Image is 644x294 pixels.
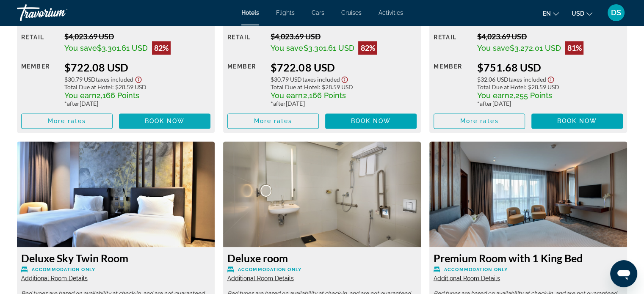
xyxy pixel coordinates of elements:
[302,76,340,83] span: Taxes included
[238,267,301,272] span: Accommodation Only
[64,91,97,100] span: You earn
[273,100,286,107] span: after
[565,41,583,55] div: 81%
[546,74,556,83] button: Show Taxes and Fees disclaimer
[133,74,144,83] button: Show Taxes and Fees disclaimer
[543,10,551,17] span: en
[64,61,210,74] div: $722.08 USD
[64,100,210,107] div: * [DATE]
[21,61,58,107] div: Member
[227,251,417,264] h3: Deluxe room
[271,44,303,52] span: You save
[479,100,492,107] span: after
[227,32,264,55] div: Retail
[271,61,417,74] div: $722.08 USD
[303,44,354,52] span: $3,301.61 USD
[477,100,623,107] div: * [DATE]
[303,91,345,100] span: 2,166 Points
[271,32,417,41] div: $4,023.69 USD
[429,141,627,247] img: Premium Room with 1 King Bed
[97,44,148,52] span: $3,301.61 USD
[557,118,597,124] span: Book now
[64,32,210,41] div: $4,023.69 USD
[477,83,623,91] div: : $28.59 USD
[543,7,559,19] button: Change language
[351,118,391,124] span: Book now
[227,61,264,107] div: Member
[271,83,318,91] span: Total Due at Hotel
[340,74,350,83] button: Show Taxes and Fees disclaimer
[17,2,102,24] a: Travorium
[152,41,171,55] div: 82%
[611,8,621,17] span: DS
[64,44,97,52] span: You save
[444,267,508,272] span: Accommodation Only
[119,113,210,129] button: Book now
[312,9,324,16] a: Cars
[572,10,584,17] span: USD
[508,76,546,83] span: Taxes included
[21,113,113,129] button: More rates
[223,141,421,247] img: Deluxe room
[64,83,112,91] span: Total Due at Hotel
[610,260,637,287] iframe: Кнопка запуска окна обмена сообщениями
[32,267,95,272] span: Accommodation Only
[97,91,139,100] span: 2,166 Points
[271,91,303,100] span: You earn
[96,76,133,83] span: Taxes included
[271,76,302,83] span: $30.79 USD
[254,118,293,124] span: More rates
[67,100,80,107] span: after
[17,141,215,247] img: Deluxe Sky Twin Room
[325,113,417,129] button: Book now
[531,113,623,129] button: Book now
[572,7,592,19] button: Change currency
[509,91,552,100] span: 2,255 Points
[509,44,561,52] span: $3,272.01 USD
[276,9,295,16] a: Flights
[241,9,259,16] a: Hotels
[21,32,58,55] div: Retail
[358,41,377,55] div: 82%
[477,61,623,74] div: $751.68 USD
[271,83,417,91] div: : $28.59 USD
[477,44,509,52] span: You save
[477,91,509,100] span: You earn
[434,32,470,55] div: Retail
[64,83,210,91] div: : $28.59 USD
[21,275,88,281] span: Additional Room Details
[145,118,185,124] span: Book now
[434,61,470,107] div: Member
[227,275,294,281] span: Additional Room Details
[21,251,210,264] h3: Deluxe Sky Twin Room
[477,83,525,91] span: Total Due at Hotel
[341,9,362,16] a: Cruises
[460,118,499,124] span: More rates
[605,4,627,22] button: User Menu
[434,113,525,129] button: More rates
[477,76,508,83] span: $32.06 USD
[477,32,623,41] div: $4,023.69 USD
[48,118,86,124] span: More rates
[227,113,319,129] button: More rates
[434,251,623,264] h3: Premium Room with 1 King Bed
[379,9,403,16] a: Activities
[64,76,96,83] span: $30.79 USD
[271,100,417,107] div: * [DATE]
[434,275,500,281] span: Additional Room Details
